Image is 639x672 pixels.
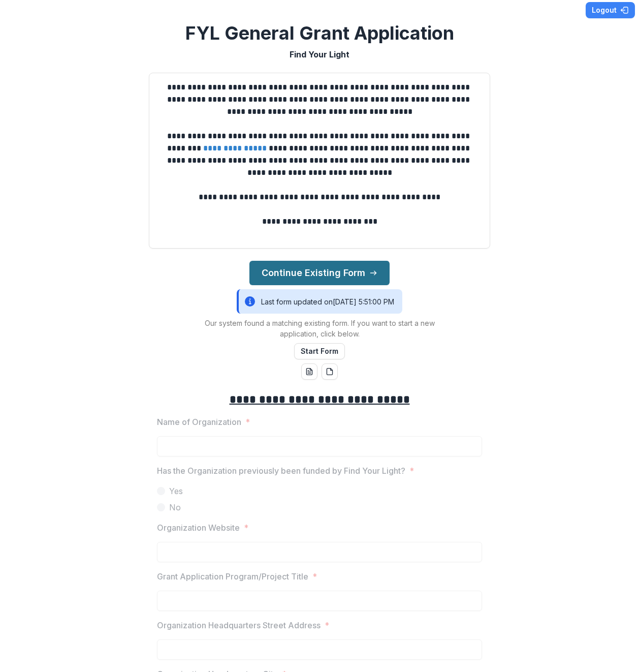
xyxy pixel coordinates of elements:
button: pdf-download [322,363,338,380]
button: Continue Existing Form [249,261,390,285]
p: Organization Website [157,522,240,534]
div: Last form updated on [DATE] 5:51:00 PM [237,289,402,314]
p: Has the Organization previously been funded by Find Your Light? [157,465,405,477]
p: Our system found a matching existing form. If you want to start a new application, click below. [193,318,446,339]
p: Find Your Light [290,48,349,60]
span: No [169,501,181,513]
p: Grant Application Program/Project Title [157,570,308,583]
button: Start Form [294,343,345,359]
button: word-download [301,363,317,380]
button: Logout [586,2,635,18]
h2: FYL General Grant Application [185,22,454,44]
span: Yes [169,485,183,497]
p: Name of Organization [157,416,241,428]
p: Organization Headquarters Street Address [157,619,321,631]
